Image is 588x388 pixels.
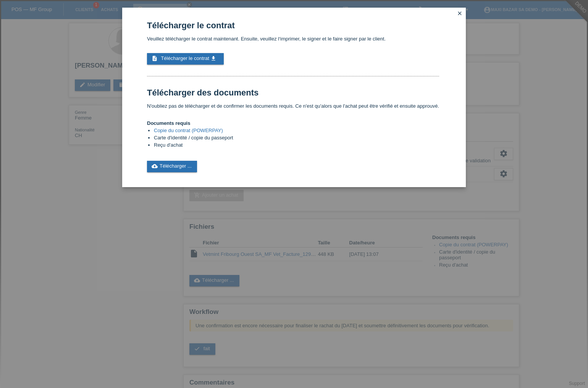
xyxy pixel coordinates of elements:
[210,55,216,61] i: get_app
[152,163,158,169] i: cloud_upload
[154,128,223,133] a: Copie du contrat (POWERPAY)
[147,103,439,109] p: N'oubliez pas de télécharger et de confirmer les documents requis. Ce n'est qu'alors que l'achat ...
[147,88,439,97] h1: Télécharger des documents
[147,161,197,172] a: cloud_uploadTélécharger ...
[147,36,439,42] p: Veuillez télécharger le contrat maintenant. Ensuite, veuillez l‘imprimer, le signer et le faire s...
[152,55,158,61] i: description
[455,10,465,18] a: close
[457,10,463,16] i: close
[147,21,439,30] h1: Télécharger le contrat
[161,55,209,61] span: Télécharger le contrat
[154,142,439,149] li: Reçu d'achat
[147,53,224,65] a: description Télécharger le contrat get_app
[154,135,439,142] li: Carte d'identité / copie du passeport
[147,120,439,126] h4: Documents requis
